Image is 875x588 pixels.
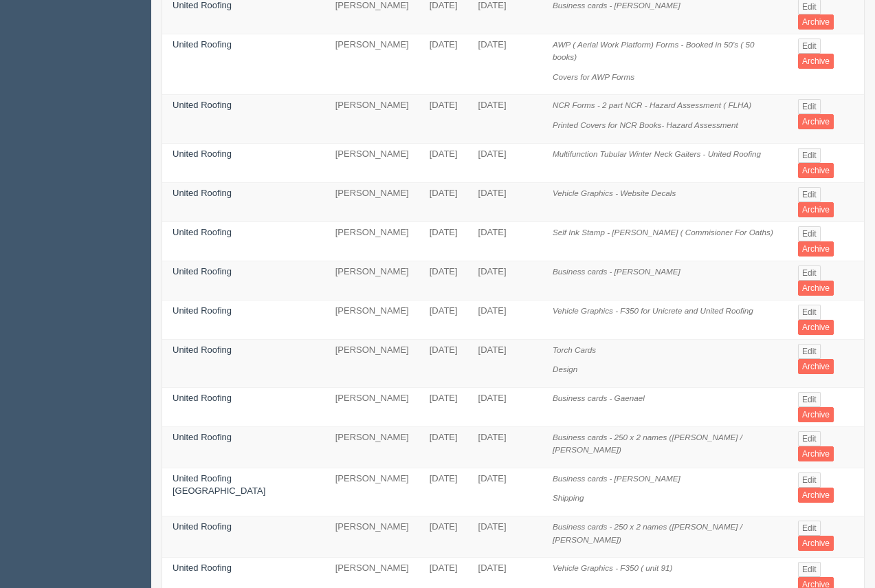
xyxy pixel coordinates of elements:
[173,100,232,110] a: United Roofing
[468,300,542,339] td: [DATE]
[173,563,232,573] a: United Roofing
[798,148,821,163] a: Edit
[419,34,468,95] td: [DATE]
[325,34,419,95] td: [PERSON_NAME]
[468,339,542,387] td: [DATE]
[798,39,821,54] a: Edit
[798,446,834,461] a: Archive
[419,143,468,182] td: [DATE]
[419,468,468,516] td: [DATE]
[419,221,468,261] td: [DATE]
[553,522,742,544] i: Business cards - 250 x 2 names ([PERSON_NAME] / [PERSON_NAME])
[553,100,751,109] i: NCR Forms - 2 part NCR - Hazard Assessment ( FLHA)
[468,95,542,143] td: [DATE]
[325,95,419,143] td: [PERSON_NAME]
[798,202,834,217] a: Archive
[419,516,468,557] td: [DATE]
[798,536,834,551] a: Archive
[173,227,232,237] a: United Roofing
[553,188,676,197] i: Vehicle Graphics - Website Decals
[468,516,542,557] td: [DATE]
[798,187,821,202] a: Edit
[798,54,834,69] a: Archive
[325,143,419,182] td: [PERSON_NAME]
[419,95,468,143] td: [DATE]
[419,300,468,339] td: [DATE]
[325,516,419,557] td: [PERSON_NAME]
[798,521,821,536] a: Edit
[798,99,821,114] a: Edit
[798,265,821,281] a: Edit
[553,474,680,483] i: Business cards - [PERSON_NAME]
[553,1,680,10] i: Business cards - [PERSON_NAME]
[468,34,542,95] td: [DATE]
[173,266,232,276] a: United Roofing
[553,267,680,276] i: Business cards - [PERSON_NAME]
[553,493,584,502] i: Shipping
[468,143,542,182] td: [DATE]
[798,392,821,407] a: Edit
[173,432,232,442] a: United Roofing
[553,149,761,158] i: Multifunction Tubular Winter Neck Gaiters - United Roofing
[798,281,834,296] a: Archive
[553,563,672,572] i: Vehicle Graphics - F350 ( unit 91)
[798,431,821,446] a: Edit
[553,345,596,354] i: Torch Cards
[419,339,468,387] td: [DATE]
[798,241,834,257] a: Archive
[173,393,232,403] a: United Roofing
[553,364,577,373] i: Design
[553,393,645,402] i: Business cards - Gaenael
[419,426,468,468] td: [DATE]
[173,345,232,355] a: United Roofing
[419,182,468,221] td: [DATE]
[173,305,232,316] a: United Roofing
[419,387,468,426] td: [DATE]
[468,468,542,516] td: [DATE]
[798,407,834,422] a: Archive
[553,433,742,455] i: Business cards - 250 x 2 names ([PERSON_NAME] / [PERSON_NAME])
[553,120,738,129] i: Printed Covers for NCR Books- Hazard Assessment
[419,261,468,300] td: [DATE]
[325,261,419,300] td: [PERSON_NAME]
[798,163,834,178] a: Archive
[468,387,542,426] td: [DATE]
[468,221,542,261] td: [DATE]
[173,473,265,497] a: United Roofing [GEOGRAPHIC_DATA]
[325,339,419,387] td: [PERSON_NAME]
[325,221,419,261] td: [PERSON_NAME]
[173,149,232,159] a: United Roofing
[798,305,821,320] a: Edit
[325,387,419,426] td: [PERSON_NAME]
[325,426,419,468] td: [PERSON_NAME]
[798,226,821,241] a: Edit
[468,182,542,221] td: [DATE]
[325,300,419,339] td: [PERSON_NAME]
[173,39,232,50] a: United Roofing
[468,426,542,468] td: [DATE]
[325,182,419,221] td: [PERSON_NAME]
[798,114,834,129] a: Archive
[798,562,821,577] a: Edit
[553,72,634,81] i: Covers for AWP Forms
[468,261,542,300] td: [DATE]
[798,344,821,359] a: Edit
[798,359,834,374] a: Archive
[553,306,753,315] i: Vehicle Graphics - F350 for Unicrete and United Roofing
[553,40,754,62] i: AWP ( Aerial Work Platform) Forms - Booked in 50's ( 50 books)
[553,228,773,237] i: Self Ink Stamp - [PERSON_NAME] ( Commisioner For Oaths)
[325,468,419,516] td: [PERSON_NAME]
[798,472,821,488] a: Edit
[173,188,232,198] a: United Roofing
[798,488,834,503] a: Archive
[173,521,232,532] a: United Roofing
[798,320,834,335] a: Archive
[798,14,834,30] a: Archive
